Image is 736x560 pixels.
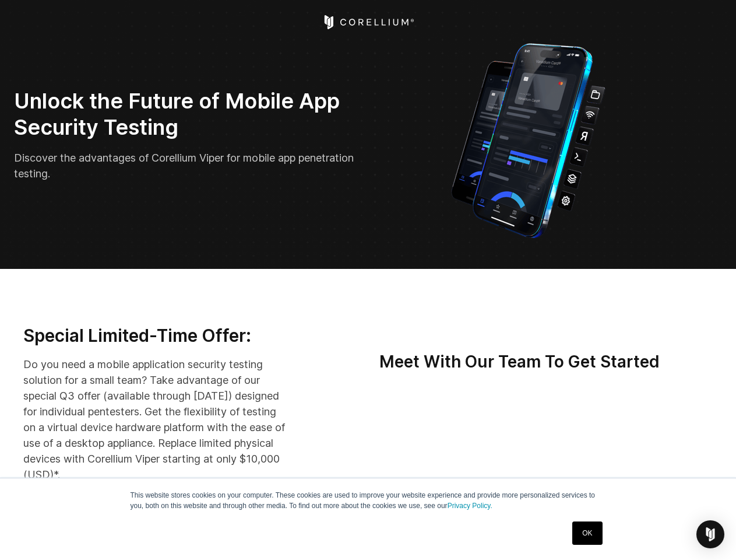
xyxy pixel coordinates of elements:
h3: Special Limited-Time Offer: [23,325,288,347]
strong: Meet With Our Team To Get Started [379,352,660,372]
a: Privacy Policy. [448,502,492,510]
a: Corellium Home [322,15,414,29]
img: Corellium_VIPER_Hero_1_1x [441,37,616,241]
p: This website stores cookies on your computer. These cookies are used to improve your website expe... [131,490,606,511]
div: Open Intercom Messenger [696,520,724,548]
a: OK [572,521,602,545]
h2: Unlock the Future of Mobile App Security Testing [14,88,360,141]
span: Discover the advantages of Corellium Viper for mobile app penetration testing. [14,152,354,180]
